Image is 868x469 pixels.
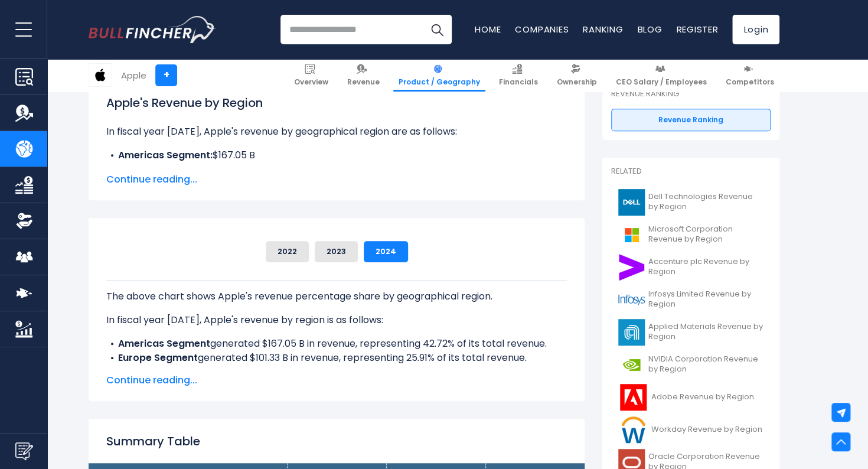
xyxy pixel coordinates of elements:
a: Ranking [583,23,623,35]
a: Adobe Revenue by Region [611,381,771,413]
li: generated $167.05 B in revenue, representing 42.72% of its total revenue. [106,337,567,351]
b: Greater [GEOGRAPHIC_DATA] Segment [118,365,311,379]
button: 2022 [266,241,309,262]
a: NVIDIA Corporation Revenue by Region [611,349,771,381]
span: CEO Salary / Employees [616,77,707,87]
span: Applied Materials Revenue by Region [648,322,763,342]
b: Europe Segment [118,351,198,364]
img: Bullfincher logo [89,16,216,43]
img: ADBE logo [618,384,648,411]
span: Financials [499,77,538,87]
b: Americas Segment [118,337,210,350]
a: Register [676,23,718,35]
img: AAPL logo [89,64,112,86]
img: DELL logo [618,189,645,216]
a: Infosys Limited Revenue by Region [611,284,771,316]
span: Continue reading... [106,373,567,387]
a: Accenture plc Revenue by Region [611,251,771,284]
span: Workday Revenue by Region [651,425,762,435]
p: The above chart shows Apple's revenue percentage share by geographical region. [106,289,567,304]
p: In fiscal year [DATE], Apple's revenue by geographical region are as follows: [106,125,567,139]
img: AMAT logo [618,319,645,346]
a: Overview [289,59,334,92]
a: + [155,64,177,86]
b: Americas Segment: [118,148,213,162]
img: Ownership [15,212,33,230]
span: Continue reading... [106,172,567,187]
a: Login [732,15,779,44]
span: NVIDIA Corporation Revenue by Region [648,354,763,374]
h2: Summary Table [106,432,567,450]
p: In fiscal year [DATE], Apple's revenue by region is as follows: [106,313,567,327]
p: Related [611,167,771,177]
img: INFY logo [618,286,645,313]
button: 2023 [315,241,358,262]
a: Financials [494,59,543,92]
img: NVDA logo [618,351,645,378]
a: Companies [515,23,569,35]
a: Home [475,23,501,35]
span: Competitors [726,77,774,87]
a: Workday Revenue by Region [611,413,771,446]
span: Product / Geography [399,77,480,87]
div: Apple [121,69,146,82]
img: ACN logo [618,254,645,281]
img: MSFT logo [618,222,645,248]
li: generated $66.95 B in revenue, representing 17.12% of its total revenue. [106,365,567,393]
a: Revenue Ranking [611,109,771,131]
a: Competitors [720,59,779,92]
li: generated $101.33 B in revenue, representing 25.91% of its total revenue. [106,351,567,365]
b: Europe Segment: [118,162,200,176]
span: Adobe Revenue by Region [651,392,754,402]
a: Revenue [342,59,385,92]
button: Search [422,15,452,44]
span: Dell Technologies Revenue by Region [648,192,763,212]
h1: Apple's Revenue by Region [106,94,567,112]
a: CEO Salary / Employees [611,59,712,92]
span: Overview [294,77,328,87]
a: Blog [637,23,662,35]
a: Dell Technologies Revenue by Region [611,186,771,219]
span: Ownership [557,77,597,87]
span: Accenture plc Revenue by Region [648,257,763,277]
img: WDAY logo [618,416,648,443]
a: Applied Materials Revenue by Region [611,316,771,349]
a: Product / Geography [393,59,485,92]
li: $167.05 B [106,148,567,162]
a: Ownership [552,59,602,92]
span: Revenue [347,77,380,87]
span: Microsoft Corporation Revenue by Region [648,224,763,245]
li: $101.33 B [106,162,567,177]
button: 2024 [364,241,408,262]
p: Revenue Ranking [611,89,771,99]
span: Infosys Limited Revenue by Region [648,289,763,310]
a: Go to homepage [89,16,216,43]
a: Microsoft Corporation Revenue by Region [611,219,771,251]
